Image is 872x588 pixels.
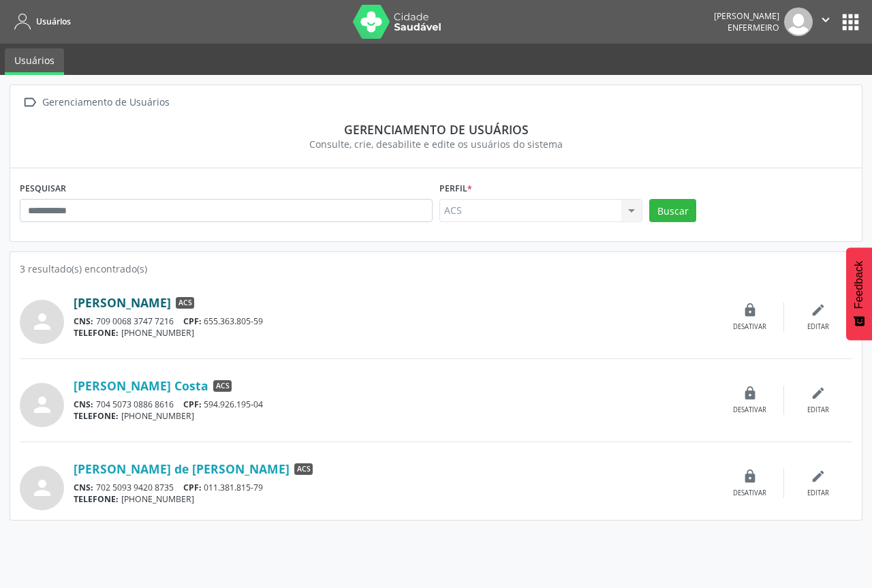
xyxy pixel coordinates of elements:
[74,493,119,505] span: TELEFONE:
[30,309,54,334] i: person
[183,482,202,493] span: CPF:
[743,386,758,401] i: lock
[40,93,172,112] div: Gerenciamento de Usuários
[74,482,93,493] span: CNS:
[294,463,313,476] span: ACS
[74,410,716,422] div: [PHONE_NUMBER]
[74,315,93,327] span: CNS:
[811,469,826,484] i: edit
[74,493,716,505] div: [PHONE_NUMBER]
[74,315,716,327] div: 709 0068 3747 7216 655.363.805-59
[74,410,119,422] span: TELEFONE:
[649,199,696,222] button: Buscar
[811,303,826,318] i: edit
[176,297,194,309] span: ACS
[807,405,829,415] div: Editar
[733,405,766,415] div: Desativar
[733,322,766,332] div: Desativar
[74,327,716,339] div: [PHONE_NUMBER]
[74,327,119,339] span: TELEFONE:
[183,399,202,410] span: CPF:
[10,10,71,33] a: Usuários
[213,380,232,392] span: ACS
[714,10,779,22] div: [PERSON_NAME]
[807,489,829,498] div: Editar
[784,7,813,36] img: img
[29,122,843,137] div: Gerenciamento de usuários
[74,482,716,493] div: 702 5093 9420 8735 011.381.815-79
[29,137,843,151] div: Consulte, crie, desabilite e edite os usuários do sistema
[853,261,865,309] span: Feedback
[733,489,766,498] div: Desativar
[743,303,758,318] i: lock
[30,476,54,500] i: person
[183,315,202,327] span: CPF:
[846,247,872,340] button: Feedback - Mostrar pesquisa
[743,469,758,484] i: lock
[811,386,826,401] i: edit
[74,461,290,476] a: [PERSON_NAME] de [PERSON_NAME]
[807,322,829,332] div: Editar
[439,178,472,199] label: Perfil
[5,48,64,75] a: Usuários
[20,93,172,112] a:  Gerenciamento de Usuários
[36,16,71,27] span: Usuários
[20,93,40,112] i: 
[839,10,862,34] button: apps
[74,378,208,393] a: [PERSON_NAME] Costa
[30,392,54,417] i: person
[20,178,66,199] label: PESQUISAR
[74,295,171,310] a: [PERSON_NAME]
[20,262,852,276] div: 3 resultado(s) encontrado(s)
[813,7,839,36] button: 
[74,399,93,410] span: CNS:
[74,399,716,410] div: 704 5073 0886 8616 594.926.195-04
[818,12,833,27] i: 
[728,22,779,33] span: Enfermeiro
